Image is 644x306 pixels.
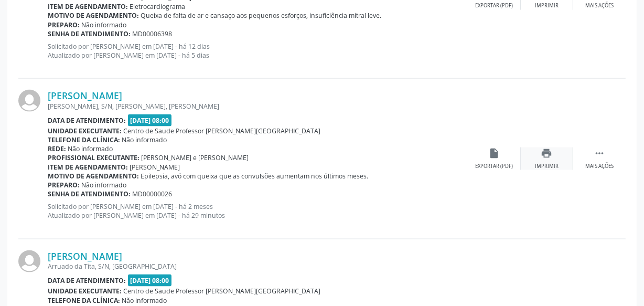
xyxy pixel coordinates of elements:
i: print [541,147,553,159]
div: Imprimir [535,2,559,9]
span: MD00006398 [133,29,173,38]
p: Solicitado por [PERSON_NAME] em [DATE] - há 12 dias Atualizado por [PERSON_NAME] em [DATE] - há 5... [48,42,468,60]
b: Data de atendimento: [48,116,126,125]
span: Epilepsia, avó com queixa que as convulsões aumentam nos últimos meses. [141,172,369,181]
p: Solicitado por [PERSON_NAME] em [DATE] - há 2 meses Atualizado por [PERSON_NAME] em [DATE] - há 2... [48,202,468,220]
div: [PERSON_NAME], S/N, [PERSON_NAME], [PERSON_NAME] [48,102,468,111]
b: Data de atendimento: [48,276,126,285]
span: Não informado [82,181,127,189]
span: Eletrocardiograma [130,2,186,11]
b: Item de agendamento: [48,2,128,11]
span: Centro de Saude Professor [PERSON_NAME][GEOGRAPHIC_DATA] [124,126,321,135]
div: Imprimir [535,163,559,170]
b: Preparo: [48,181,80,189]
div: Mais ações [585,2,614,9]
b: Rede: [48,144,66,153]
img: img [18,250,40,272]
b: Telefone da clínica: [48,296,120,305]
a: [PERSON_NAME] [48,250,122,262]
div: Exportar (PDF) [476,163,513,170]
span: Não informado [122,135,167,144]
i: insert_drive_file [489,147,500,159]
span: Não informado [68,144,113,153]
b: Profissional executante: [48,153,139,162]
i:  [594,147,605,159]
a: [PERSON_NAME] [48,90,122,101]
span: MD00000026 [133,189,173,198]
img: img [18,90,40,112]
span: [DATE] 08:00 [128,275,172,287]
div: Mais ações [585,163,614,170]
span: Não informado [82,20,127,29]
b: Unidade executante: [48,287,122,296]
div: Arruado da Tita, S/N, [GEOGRAPHIC_DATA] [48,262,468,271]
b: Unidade executante: [48,126,122,135]
b: Motivo de agendamento: [48,11,139,20]
b: Senha de atendimento: [48,189,131,198]
span: Centro de Saude Professor [PERSON_NAME][GEOGRAPHIC_DATA] [124,287,321,296]
span: [PERSON_NAME] e [PERSON_NAME] [142,153,249,162]
span: Não informado [122,296,167,305]
span: [DATE] 08:00 [128,114,172,126]
div: Exportar (PDF) [476,2,513,9]
span: Queixa de falta de ar e cansaço aos pequenos esforços, insuficiência mitral leve. [141,11,382,20]
span: [PERSON_NAME] [130,163,180,172]
b: Preparo: [48,20,80,29]
b: Item de agendamento: [48,163,128,172]
b: Senha de atendimento: [48,29,131,38]
b: Motivo de agendamento: [48,172,139,181]
b: Telefone da clínica: [48,135,120,144]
